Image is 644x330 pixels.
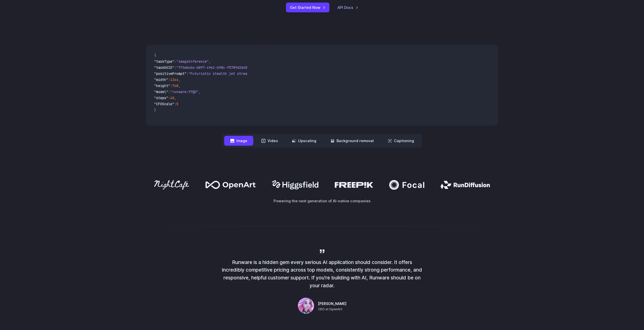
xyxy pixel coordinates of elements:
span: 40 [170,96,174,100]
span: 768 [172,83,178,88]
p: Powering the next generation of AI-native companies [146,198,498,204]
span: , [178,83,180,88]
span: , [209,59,211,64]
span: , [174,96,176,100]
span: "CFGScale" [154,102,174,106]
a: API Docs [338,5,358,10]
span: "steps" [154,96,168,100]
span: { [154,53,156,58]
button: Image [224,136,253,146]
span: : [170,83,172,88]
span: 5 [176,102,178,106]
span: "runware:97@2" [170,90,199,94]
button: Background removal [324,136,380,146]
span: : [174,102,176,106]
p: Runware is a hidden gem every serious AI application should consider. It offers incredibly compet... [221,258,423,290]
button: Upscaling [286,136,322,146]
span: "7f3ebcb6-b897-49e1-b98c-f5789d2d40d7" [176,65,253,70]
span: : [174,65,176,70]
span: : [186,71,189,76]
span: CEO at OpenArt [318,307,342,312]
img: Person [298,298,314,314]
span: "imageInference" [176,59,209,64]
span: , [178,77,180,82]
span: "width" [154,77,168,82]
a: Get Started Now [286,3,329,12]
span: "height" [154,83,170,88]
span: "model" [154,90,168,94]
span: : [168,90,170,94]
span: 1344 [170,77,178,82]
span: : [174,59,176,64]
span: "positivePrompt" [154,71,186,76]
span: , [199,90,201,94]
span: } [154,108,156,112]
button: Video [255,136,284,146]
span: : [168,77,170,82]
button: Captioning [382,136,420,146]
span: "taskType" [154,59,174,64]
span: : [168,96,170,100]
span: "Futuristic stealth jet streaking through a neon-lit cityscape with glowing purple exhaust" [189,71,373,76]
span: "taskUUID" [154,65,174,70]
span: [PERSON_NAME] [318,301,346,307]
